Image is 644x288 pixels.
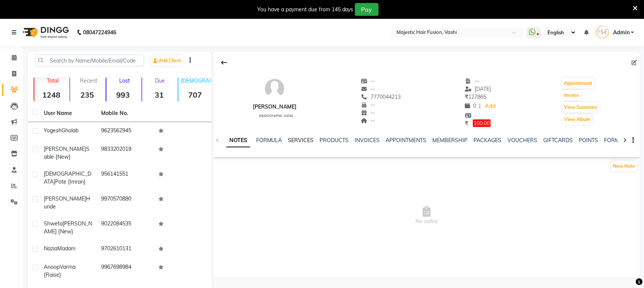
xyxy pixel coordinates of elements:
[288,137,314,144] a: SERVICES
[44,245,57,252] span: Nazia
[465,93,487,100] span: 127865
[97,122,154,141] td: 9623562945
[465,78,480,84] span: --
[61,127,78,134] span: Gholab
[433,137,468,144] a: MEMBERSHIP
[544,137,573,144] a: GIFTCARDS
[178,90,212,100] strong: 707
[563,78,595,89] button: Appointment
[44,263,60,270] span: Anoop
[604,137,623,144] a: FORMS
[144,77,176,84] p: Due
[97,259,154,283] td: 9967698984
[361,117,375,124] span: --
[44,220,63,227] span: Shweta
[73,77,104,84] p: Recent
[465,86,491,92] span: [DATE]
[361,101,375,108] span: --
[361,109,375,116] span: --
[97,190,154,215] td: 9970570880
[579,137,598,144] a: POINTS
[508,137,538,144] a: VOUCHERS
[484,101,497,112] a: Add
[35,55,144,66] input: Search by Name/Mobile/Email/Code
[259,114,294,118] span: [DEMOGRAPHIC_DATA]
[213,178,640,254] span: No notes
[44,195,86,202] span: [PERSON_NAME]
[44,263,75,278] span: Varma {Raise}
[151,55,183,66] a: Add Client
[37,77,68,84] p: Total
[226,134,250,147] a: NOTES
[386,137,427,144] a: APPOINTMENTS
[97,141,154,165] td: 9833202019
[361,93,401,100] span: 7770044213
[465,103,476,109] span: 0
[142,90,176,100] strong: 31
[253,103,297,111] div: [PERSON_NAME]
[257,6,354,14] div: You have a payment due from 145 days
[57,245,75,252] span: Madam
[612,161,637,172] button: New Note
[361,78,375,84] span: --
[97,215,154,240] td: 9022084535
[563,102,600,113] button: View Summary
[474,137,502,144] a: PACKAGES
[320,137,349,144] a: PRODUCTS
[355,3,379,16] button: Pay
[355,137,380,144] a: INVOICES
[106,90,140,100] strong: 993
[34,90,68,100] strong: 1248
[181,77,212,84] p: [DEMOGRAPHIC_DATA]
[563,90,581,101] button: Invoice
[44,127,61,134] span: Yogesh
[44,146,86,152] span: [PERSON_NAME]
[256,137,282,144] a: FORMULA
[97,165,154,190] td: 956141551
[44,220,92,235] span: [PERSON_NAME] {New}
[97,105,154,122] th: Mobile No.
[55,178,86,185] span: Pote {imran}
[465,120,469,127] span: ₹
[70,90,104,100] strong: 235
[473,119,491,127] span: 100.00
[109,77,140,84] p: Lost
[480,102,481,110] span: |
[44,170,91,185] span: [DEMOGRAPHIC_DATA]
[263,77,286,100] img: avatar
[83,22,116,43] b: 08047224946
[97,240,154,259] td: 9702610131
[596,26,609,39] img: Admin
[361,86,375,92] span: --
[465,93,469,100] span: ₹
[19,22,71,43] img: logo
[39,105,97,122] th: User Name
[563,114,593,125] button: View Album
[216,55,232,70] div: Back to Client
[613,29,630,37] span: Admin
